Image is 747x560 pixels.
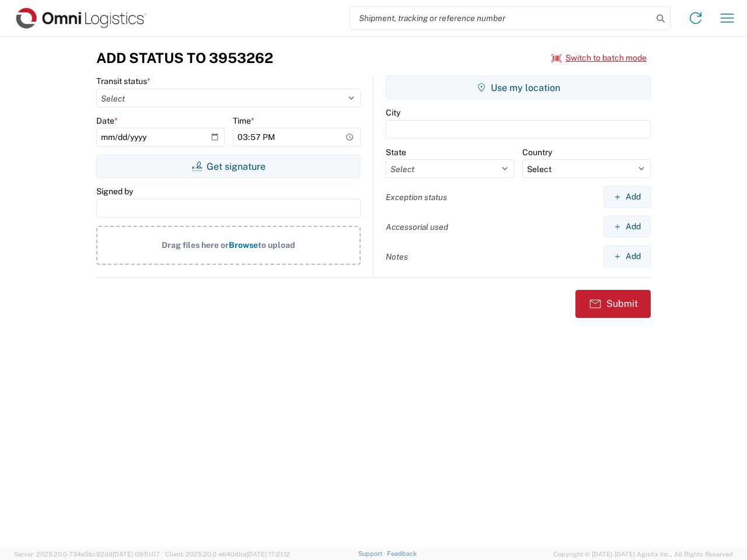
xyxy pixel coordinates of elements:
[162,240,229,250] span: Drag files here or
[96,116,118,126] label: Date
[386,147,406,157] label: State
[350,7,652,29] input: Shipment, tracking or reference number
[551,48,647,68] button: Switch to batch mode
[14,551,160,558] span: Server: 2025.20.0-734e5bc92d9
[386,222,448,232] label: Accessorial used
[603,216,651,237] button: Add
[258,240,295,250] span: to upload
[96,186,133,197] label: Signed by
[386,192,447,202] label: Exception status
[522,147,552,157] label: Country
[96,50,273,66] h3: Add Status to 3953262
[387,550,417,557] a: Feedback
[603,186,651,208] button: Add
[233,116,254,126] label: Time
[96,76,151,86] label: Transit status
[246,551,290,558] span: [DATE] 17:21:12
[603,246,651,267] button: Add
[575,290,651,318] button: Submit
[96,155,361,178] button: Get signature
[358,550,388,557] a: Support
[229,240,258,250] span: Browse
[386,251,408,262] label: Notes
[386,107,400,118] label: City
[113,551,160,558] span: [DATE] 09:51:07
[553,549,733,559] span: Copyright © [DATE]-[DATE] Agistix Inc., All Rights Reserved
[165,551,290,558] span: Client: 2025.20.0-e640dba
[386,76,651,99] button: Use my location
